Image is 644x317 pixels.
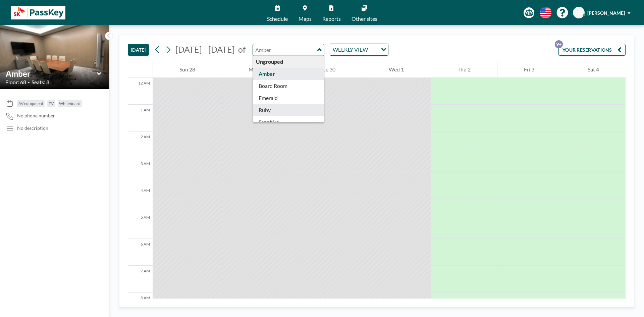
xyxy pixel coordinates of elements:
div: No description [17,125,48,131]
div: 1 AM [128,105,153,131]
img: organization-logo [11,6,65,19]
div: Ungrouped [253,56,324,68]
span: of [238,44,246,55]
span: WEEKLY VIEW [331,45,369,54]
div: Ruby [253,104,324,116]
div: 3 AM [128,158,153,185]
div: Sun 28 [153,61,222,78]
input: Search for option [370,45,377,54]
div: 4 AM [128,185,153,212]
div: Amber [253,68,324,80]
div: 5 AM [128,212,153,239]
span: Whiteboard [59,101,80,106]
div: Wed 1 [362,61,430,78]
input: Amber [253,44,317,55]
div: Thu 2 [431,61,497,78]
div: 12 AM [128,78,153,105]
div: Tue 30 [293,61,362,78]
p: 9+ [555,40,563,48]
div: Search for option [330,44,388,55]
div: Fri 3 [497,61,561,78]
span: NA [575,10,582,16]
span: Schedule [267,16,288,21]
span: Other sites [352,16,377,21]
span: Reports [322,16,341,21]
div: Sat 4 [561,61,626,78]
span: No phone number [17,113,55,119]
div: 7 AM [128,266,153,293]
button: [DATE] [128,44,149,56]
div: 2 AM [128,131,153,158]
span: Floor: 68 [5,79,26,86]
span: AV equipment [18,101,43,106]
input: Amber [6,69,97,78]
span: [DATE] - [DATE] [175,44,235,54]
span: Seats: 8 [32,79,49,86]
span: Maps [299,16,312,21]
span: TV [49,101,54,106]
button: YOUR RESERVATIONS9+ [558,44,626,56]
div: Emerald [253,92,324,104]
div: 6 AM [128,239,153,266]
div: Sapphire [253,116,324,128]
div: Mon 29 [222,61,293,78]
span: • [28,80,30,85]
div: Board Room [253,80,324,92]
span: [PERSON_NAME] [587,10,625,16]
